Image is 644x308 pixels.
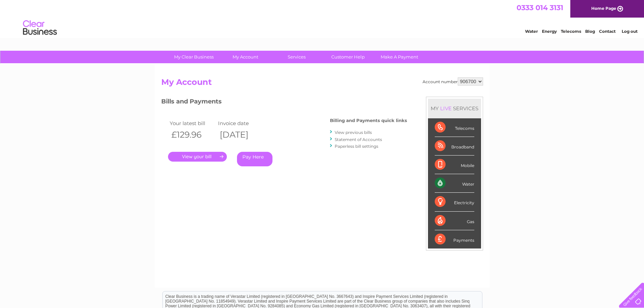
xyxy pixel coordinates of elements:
[435,193,474,211] div: Electricity
[599,29,616,34] a: Contact
[428,99,481,118] div: MY SERVICES
[161,97,407,109] h3: Bills and Payments
[163,4,482,33] div: Clear Business is a trading name of Verastar Limited (registered in [GEOGRAPHIC_DATA] No. 3667643...
[23,18,57,38] img: logo.png
[435,212,474,230] div: Gas
[542,29,557,34] a: Energy
[423,77,483,86] div: Account number
[335,130,372,135] a: View previous bills
[435,137,474,156] div: Broadband
[217,51,273,63] a: My Account
[435,174,474,193] div: Water
[525,29,538,34] a: Water
[561,29,581,34] a: Telecoms
[585,29,595,34] a: Blog
[168,119,217,128] td: Your latest bill
[330,118,407,123] h4: Billing and Payments quick links
[517,3,563,12] a: 0333 014 3131
[439,105,453,112] div: LIVE
[161,77,483,90] h2: My Account
[216,128,265,142] th: [DATE]
[335,137,382,142] a: Statement of Accounts
[237,152,272,166] a: Pay Here
[168,128,217,142] th: £129.96
[168,152,227,162] a: .
[435,118,474,137] div: Telecoms
[320,51,376,63] a: Customer Help
[335,144,378,149] a: Paperless bill settings
[622,29,638,34] a: Log out
[435,230,474,248] div: Payments
[166,51,222,63] a: My Clear Business
[435,156,474,174] div: Mobile
[269,51,325,63] a: Services
[216,119,265,128] td: Invoice date
[372,51,427,63] a: Make A Payment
